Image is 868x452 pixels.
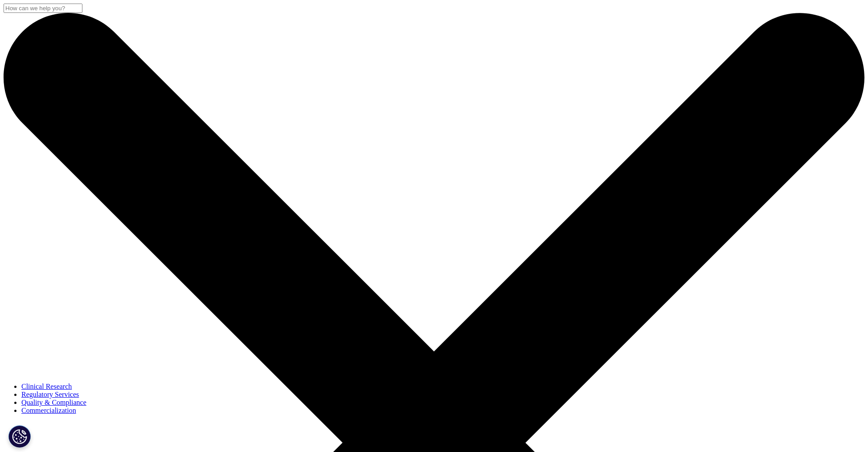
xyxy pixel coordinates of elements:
[4,4,82,13] input: Search
[21,399,86,406] a: Quality & Compliance
[8,425,31,448] button: Cookies Settings
[21,391,79,398] a: Regulatory Services
[21,383,72,390] a: Clinical Research
[21,407,76,414] a: Commercialization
